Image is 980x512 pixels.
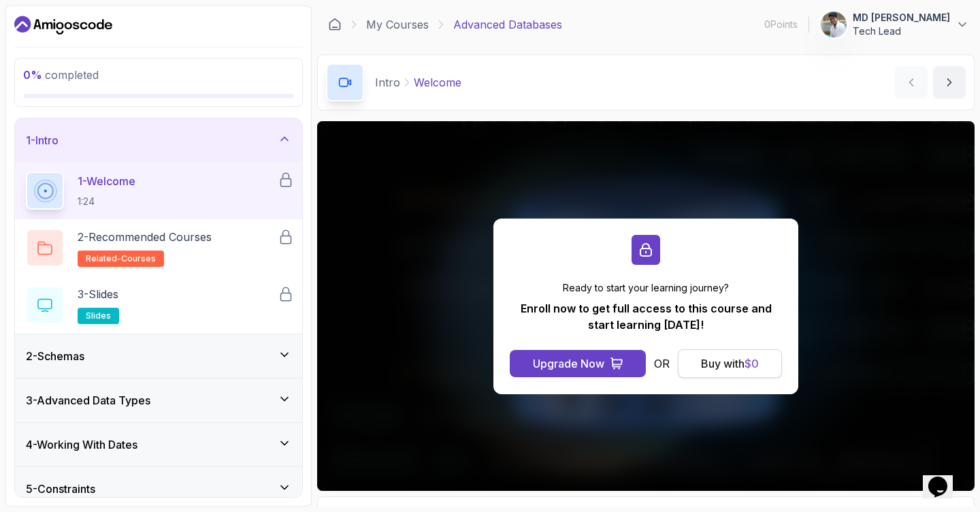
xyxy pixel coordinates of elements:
button: 4-Working With Dates [15,423,302,466]
button: next content [933,66,966,99]
p: Intro [375,74,400,91]
div: Upgrade Now [533,355,604,372]
a: Dashboard [14,14,112,36]
p: MD [PERSON_NAME] [853,11,950,25]
p: 3 - Slides [78,286,118,302]
button: 3-Advanced Data Types [15,379,302,422]
h3: 5 - Constraints [26,481,95,497]
p: Advanced Databases [453,16,562,33]
button: 1-Welcome1:24 [26,172,291,210]
span: $ 0 [745,357,759,370]
p: 0 Points [764,18,798,31]
button: 5-Constraints [15,467,302,511]
a: Dashboard [328,18,342,31]
button: 1-Intro [15,118,302,162]
img: user profile image [821,12,847,37]
span: related-courses [86,253,156,264]
button: 2-Schemas [15,334,302,378]
p: Tech Lead [853,25,950,38]
p: Ready to start your learning journey? [510,281,782,295]
button: user profile imageMD [PERSON_NAME]Tech Lead [820,11,969,38]
p: Enroll now to get full access to this course and start learning [DATE]! [510,300,782,333]
h3: 4 - Working With Dates [26,436,137,453]
h3: 1 - Intro [26,132,59,148]
iframe: chat widget [923,458,966,498]
span: completed [23,68,99,82]
p: 2 - Recommended Courses [78,229,212,245]
h3: 3 - Advanced Data Types [26,392,150,409]
button: previous content [895,66,928,99]
p: Welcome [414,74,461,91]
button: 3-Slidesslides [26,286,291,324]
span: 0 % [23,68,42,82]
button: 2-Recommended Coursesrelated-courses [26,229,291,267]
span: slides [86,310,111,321]
button: Buy with$0 [678,349,782,378]
h3: 2 - Schemas [26,348,84,364]
div: Buy with [701,355,759,372]
p: 1 - Welcome [78,173,135,189]
a: My Courses [366,16,429,33]
p: OR [654,355,670,372]
button: Upgrade Now [510,350,646,377]
p: 1:24 [78,195,135,208]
